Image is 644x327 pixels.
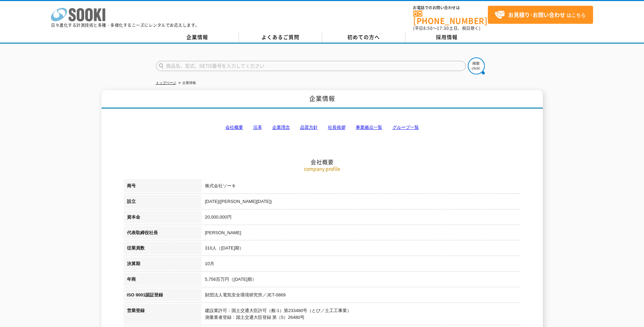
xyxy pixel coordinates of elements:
th: 年商 [124,273,202,288]
th: 代表取締役社長 [124,226,202,242]
a: 初めての方へ [322,32,405,42]
a: トップページ [156,81,176,85]
span: はこちら [495,10,586,20]
span: (平日 ～ 土日、祝日除く) [413,25,480,31]
a: グループ一覧 [392,125,419,130]
td: 建設業許可：国土交通大臣許可（般-1）第233480号（とび／土工工事業） 測量業者登録：国土交通大臣登録 第（5）26480号 [202,304,521,327]
td: 20,000,000円 [202,210,521,226]
th: 資本金 [124,210,202,226]
a: 会社概要 [225,125,243,130]
p: company profile [124,165,521,172]
a: 沿革 [253,125,262,130]
th: 決算期 [124,257,202,273]
h2: 会社概要 [124,90,521,166]
td: 310人（[DATE]期） [202,241,521,257]
th: 従業員数 [124,241,202,257]
a: 事業拠点一覧 [356,125,382,130]
th: ISO 9001認証登録 [124,288,202,304]
span: お電話でのお問い合わせは [413,6,488,10]
h1: 企業情報 [102,90,543,109]
p: 日々進化する計測技術と多種・多様化するニーズにレンタルでお応えします。 [51,23,200,27]
a: 企業理念 [272,125,290,130]
a: 品質方針 [300,125,318,130]
td: [PERSON_NAME] [202,226,521,242]
a: 社長挨拶 [328,125,346,130]
td: 株式会社ソーキ [202,179,521,195]
strong: お見積り･お問い合わせ [508,11,565,19]
span: 17:30 [437,25,449,31]
a: 採用情報 [405,32,489,42]
td: 財団法人電気安全環境研究所／JET-0869 [202,288,521,304]
input: 商品名、型式、NETIS番号を入力してください [156,61,466,71]
li: 企業情報 [177,80,196,87]
th: 営業登録 [124,304,202,327]
span: 初めての方へ [347,33,380,41]
a: [PHONE_NUMBER] [413,11,488,24]
a: お見積り･お問い合わせはこちら [488,6,593,24]
a: 企業情報 [156,32,239,42]
td: 5,756百万円（[DATE]期） [202,273,521,288]
th: 商号 [124,179,202,195]
td: 10月 [202,257,521,273]
a: よくあるご質問 [239,32,322,42]
th: 設立 [124,195,202,210]
img: btn_search.png [468,57,485,74]
span: 8:50 [423,25,433,31]
td: [DATE]([PERSON_NAME][DATE]) [202,195,521,210]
